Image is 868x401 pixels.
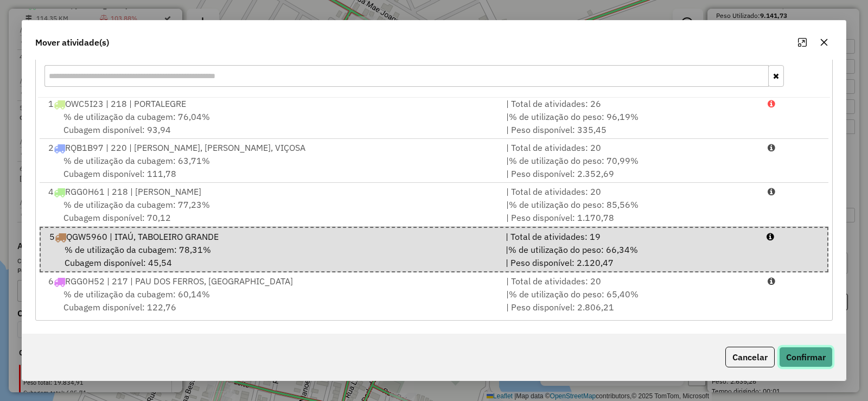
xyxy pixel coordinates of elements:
[43,230,499,243] div: 5 QGW5960 | ITAÚ, TABOLEIRO GRANDE
[65,142,305,153] span: RQB1B97 | 220 | [PERSON_NAME], [PERSON_NAME], VIÇOSA
[42,275,500,288] div: 6
[63,289,210,300] span: % de utilização da cubagem: 60,14%
[779,347,833,367] button: Confirmar
[500,185,761,198] div: | Total de atividades: 20
[63,199,210,210] span: % de utilização da cubagem: 77,23%
[500,275,761,288] div: | Total de atividades: 20
[42,97,500,110] div: 1
[509,289,639,300] span: % de utilização do peso: 65,40%
[65,186,201,197] span: RGG0H61 | 218 | [PERSON_NAME]
[63,155,210,166] span: % de utilização da cubagem: 63,71%
[768,143,775,152] i: Porcentagens após mover as atividades: Cubagem: 68,77% Peso: 76,73%
[794,34,811,51] button: Maximize
[509,111,639,122] span: % de utilização do peso: 96,19%
[500,97,761,110] div: | Total de atividades: 26
[500,141,761,154] div: | Total de atividades: 20
[42,185,500,198] div: 4
[63,111,210,122] span: % de utilização da cubagem: 76,04%
[500,110,761,136] div: | | Peso disponível: 335,45
[725,347,775,367] button: Cancelar
[42,154,500,180] div: Cubagem disponível: 111,78
[42,141,500,154] div: 2
[768,187,775,196] i: Porcentagens após mover as atividades: Cubagem: 82,30% Peso: 91,30%
[65,98,186,109] span: OWC5I23 | 218 | PORTALEGRE
[768,277,775,285] i: Porcentagens após mover as atividades: Cubagem: 65,21% Peso: 71,14%
[509,199,639,210] span: % de utilização do peso: 85,56%
[768,99,775,108] i: Porcentagens após mover as atividades: Cubagem: 80,02% Peso: 101,48%
[500,288,761,314] div: | | Peso disponível: 2.806,21
[43,243,499,269] div: Cubagem disponível: 45,54
[42,198,500,224] div: Cubagem disponível: 70,12
[499,243,760,269] div: | | Peso disponível: 2.120,47
[500,198,761,224] div: | | Peso disponível: 1.170,78
[42,110,500,136] div: Cubagem disponível: 93,94
[65,276,293,287] span: RGG0H52 | 217 | PAU DOS FERROS, [GEOGRAPHIC_DATA]
[508,244,638,255] span: % de utilização do peso: 66,34%
[65,244,211,255] span: % de utilização da cubagem: 78,31%
[42,288,500,314] div: Cubagem disponível: 122,76
[509,155,639,166] span: % de utilização do peso: 70,99%
[767,232,774,241] i: Porcentagens após mover as atividades: Cubagem: 85,75% Peso: 73,73%
[500,154,761,180] div: | | Peso disponível: 2.352,69
[35,36,109,49] span: Mover atividade(s)
[499,230,760,243] div: | Total de atividades: 19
